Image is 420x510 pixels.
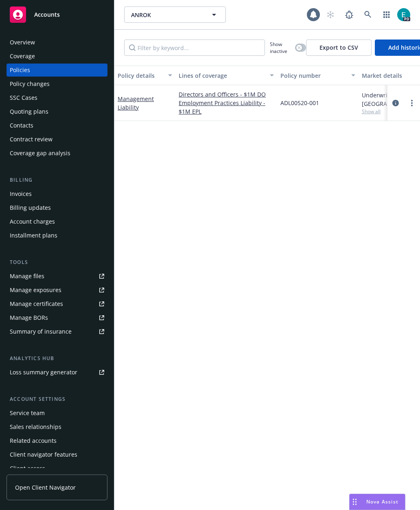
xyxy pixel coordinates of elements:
img: photo [397,8,410,21]
div: Loss summary generator [10,366,77,379]
div: SSC Cases [10,91,37,104]
button: Lines of coverage [175,66,277,85]
div: Client access [10,462,45,475]
div: Overview [10,36,35,49]
div: Policy changes [10,77,50,90]
a: Service team [7,407,107,420]
a: Manage exposures [7,284,107,297]
div: Policy details [118,71,163,80]
a: Policy changes [7,77,107,90]
a: Manage certificates [7,297,107,310]
span: ANROK [131,11,201,19]
a: Contract review [7,133,107,146]
div: Invoices [10,187,32,200]
a: Loss summary generator [7,366,107,379]
span: ADL00520-001 [280,99,319,107]
a: Coverage [7,50,107,63]
div: Account charges [10,215,55,228]
a: Report a Bug [341,7,357,23]
div: Policies [10,64,30,77]
div: Summary of insurance [10,325,72,338]
span: Open Client Navigator [15,483,76,492]
div: Manage certificates [10,297,63,310]
a: Policies [7,64,107,77]
div: Installment plans [10,229,57,242]
div: Contacts [10,119,33,132]
a: Management Liability [118,95,154,111]
span: Show inactive [270,41,292,55]
span: Export to CSV [319,44,358,51]
a: circleInformation [391,98,400,108]
div: Client navigator features [10,448,77,461]
a: Related accounts [7,434,107,447]
div: Tools [7,258,107,266]
a: more [407,98,417,108]
a: Client access [7,462,107,475]
button: Policy number [277,66,359,85]
a: Employment Practices Liability - $1M EPL [179,99,274,116]
a: Account charges [7,215,107,228]
div: Service team [10,407,45,420]
div: Coverage [10,50,35,63]
a: Accounts [7,3,107,26]
a: Quoting plans [7,105,107,118]
div: Sales relationships [10,420,61,433]
div: Account settings [7,395,107,403]
a: Directors and Officers - $1M DO [179,90,274,99]
a: Sales relationships [7,420,107,433]
div: Contract review [10,133,52,146]
a: Contacts [7,119,107,132]
a: Start snowing [322,7,339,23]
a: Installment plans [7,229,107,242]
a: Manage files [7,270,107,283]
div: Quoting plans [10,105,48,118]
a: Billing updates [7,201,107,214]
span: Nova Assist [366,498,398,505]
a: Invoices [7,187,107,200]
a: Manage BORs [7,311,107,324]
div: Analytics hub [7,354,107,363]
a: Coverage gap analysis [7,147,107,160]
input: Filter by keyword... [124,40,265,56]
a: SSC Cases [7,91,107,104]
a: Client navigator features [7,448,107,461]
a: Summary of insurance [7,325,107,338]
button: Export to CSV [306,40,372,56]
button: Policy details [114,66,175,85]
button: ANROK [124,7,226,23]
div: Lines of coverage [179,71,265,80]
div: Related accounts [10,434,57,447]
div: Policy number [280,71,346,80]
div: Manage files [10,270,44,283]
div: Manage BORs [10,311,48,324]
button: Nova Assist [349,494,405,510]
div: Billing updates [10,201,51,214]
div: Manage exposures [10,284,61,297]
a: Overview [7,36,107,49]
a: Switch app [378,7,395,23]
div: Coverage gap analysis [10,147,70,160]
a: Search [360,7,376,23]
span: Accounts [34,11,60,18]
div: Drag to move [350,494,360,510]
div: Billing [7,176,107,184]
